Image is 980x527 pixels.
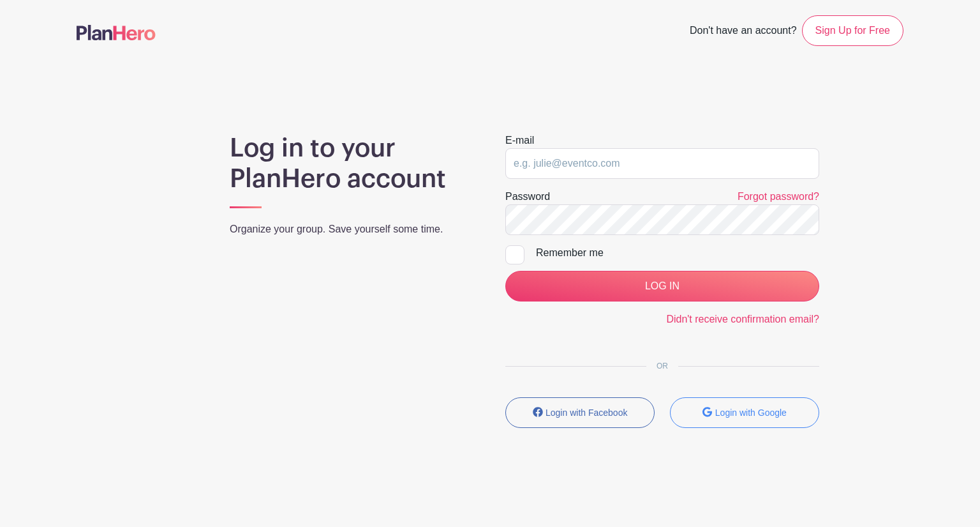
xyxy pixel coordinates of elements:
[505,271,819,302] input: LOG IN
[666,314,819,325] a: Didn't receive confirmation email?
[505,189,550,204] label: Password
[646,362,678,370] span: OR
[505,148,819,179] input: e.g. julie@eventco.com
[546,408,627,418] small: Login with Facebook
[77,25,156,40] img: logo-507f7623f17ff9eddc593b1ce0a138ce2505c220e1c5a4e2b4648c50719b7d32.svg
[505,397,655,428] button: Login with Facebook
[802,15,903,46] a: Sign Up for Free
[230,133,475,194] h1: Log in to your PlanHero account
[738,191,819,202] a: Forgot password?
[715,408,787,418] small: Login with Google
[230,222,475,237] p: Organize your group. Save yourself some time.
[505,133,534,148] label: E-mail
[690,18,797,46] span: Don't have an account?
[670,397,819,428] button: Login with Google
[536,245,819,261] div: Remember me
